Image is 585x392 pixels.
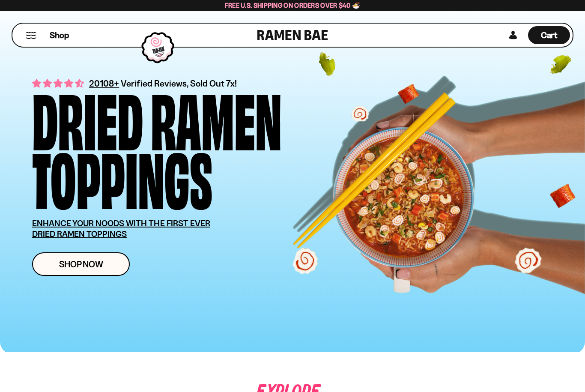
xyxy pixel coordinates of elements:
u: ENHANCE YOUR NOODS WITH THE FIRST EVER DRIED RAMEN TOPPINGS [32,218,210,239]
button: Mobile Menu Trigger [25,32,37,39]
div: Toppings [32,147,212,205]
div: Dried [32,88,143,147]
span: Free U.S. Shipping on Orders over $40 🍜 [225,1,361,9]
span: Cart [541,30,558,40]
a: Cart [528,24,570,47]
div: Ramen [151,88,282,147]
span: Shop Now [59,260,103,269]
a: Shop Now [32,252,130,276]
span: Shop [50,30,69,41]
a: Shop [50,26,69,44]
